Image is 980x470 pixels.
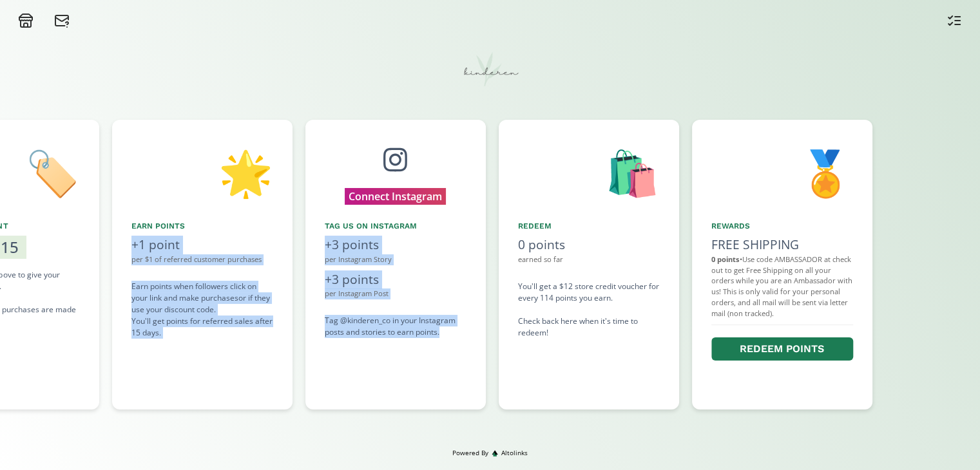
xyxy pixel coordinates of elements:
[492,450,498,456] img: favicon-32x32.png
[325,254,466,265] div: per Instagram Story
[518,254,660,265] div: earned so far
[325,270,466,289] div: +3 points
[518,139,660,205] div: 🛍️
[345,188,446,205] button: Connect Instagram
[458,39,523,103] img: t9gvFYbm8xZn
[518,236,660,254] div: 0 points
[711,236,853,254] div: FREE SHIPPING
[325,236,466,254] div: +3 points
[711,139,853,205] div: 🏅
[131,139,273,205] div: 🌟
[131,220,273,232] div: Earn points
[325,315,466,338] div: Tag @kinderen_co in your Instagram posts and stories to earn points.
[711,254,740,264] strong: 0 points
[711,254,853,319] div: • Use code AMBASSADOR at check out to get Free Shipping on all your orders while you are an Ambas...
[131,254,273,265] div: per $1 of referred customer purchases
[325,220,466,232] div: Tag us on Instagram
[325,288,466,299] div: per Instagram Post
[501,448,528,458] span: Altolinks
[711,337,853,361] button: Redeem points
[131,236,273,254] div: +1 point
[711,220,853,232] div: Rewards
[131,281,273,339] div: Earn points when followers click on your link and make purchases or if they use your discount cod...
[452,448,488,458] span: Powered By
[518,281,660,339] div: You'll get a $12 store credit voucher for every 114 points you earn. Check back here when it's ti...
[518,220,660,232] div: Redeem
